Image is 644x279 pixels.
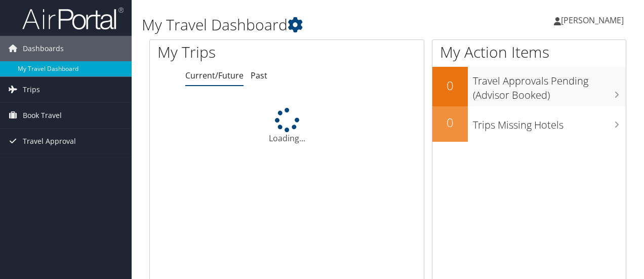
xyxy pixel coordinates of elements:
[150,108,424,144] div: Loading...
[142,14,470,35] h1: My Travel Dashboard
[23,77,40,102] span: Trips
[561,15,624,26] span: [PERSON_NAME]
[23,36,64,61] span: Dashboards
[251,70,267,81] a: Past
[432,106,626,142] a: 0Trips Missing Hotels
[473,69,626,102] h3: Travel Approvals Pending (Advisor Booked)
[157,42,302,63] h1: My Trips
[473,113,626,132] h3: Trips Missing Hotels
[185,70,244,81] a: Current/Future
[23,103,62,128] span: Book Travel
[432,114,468,131] h2: 0
[22,7,124,30] img: airportal-logo.png
[432,42,626,63] h1: My Action Items
[432,77,468,94] h2: 0
[23,129,76,154] span: Travel Approval
[432,67,626,106] a: 0Travel Approvals Pending (Advisor Booked)
[554,5,634,35] a: [PERSON_NAME]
